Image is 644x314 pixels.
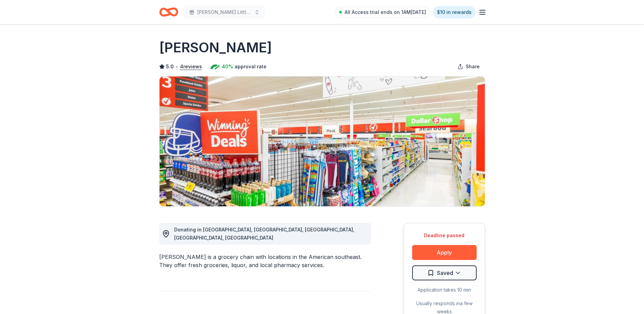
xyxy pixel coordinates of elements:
div: [PERSON_NAME] is a grocery chain with locations in the American southeast. They offer fresh groce... [159,253,371,269]
button: [PERSON_NAME] Little Angels Holiday Baskets [184,5,265,19]
h1: [PERSON_NAME] [159,38,272,57]
button: 4reviews [180,63,202,71]
span: Share [466,63,480,71]
button: Apply [412,245,477,260]
span: approval rate [235,63,266,71]
a: Home [159,4,178,20]
span: • [176,64,178,69]
span: Saved [437,268,453,277]
div: Application takes 10 min [412,286,477,294]
span: All Access trial ends on 1AM[DATE] [345,8,426,16]
button: Share [452,60,485,73]
button: Saved [412,265,477,280]
img: Image for Winn-Dixie [160,76,485,206]
a: All Access trial ends on 1AM[DATE] [335,7,430,18]
span: [PERSON_NAME] Little Angels Holiday Baskets [197,8,252,16]
span: 40% [222,63,233,71]
a: $10 in rewards [433,6,476,18]
div: Deadline passed [412,231,477,240]
span: 5.0 [166,63,174,71]
span: Donating in [GEOGRAPHIC_DATA], [GEOGRAPHIC_DATA], [GEOGRAPHIC_DATA], [GEOGRAPHIC_DATA], [GEOGRAPH... [174,227,354,241]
